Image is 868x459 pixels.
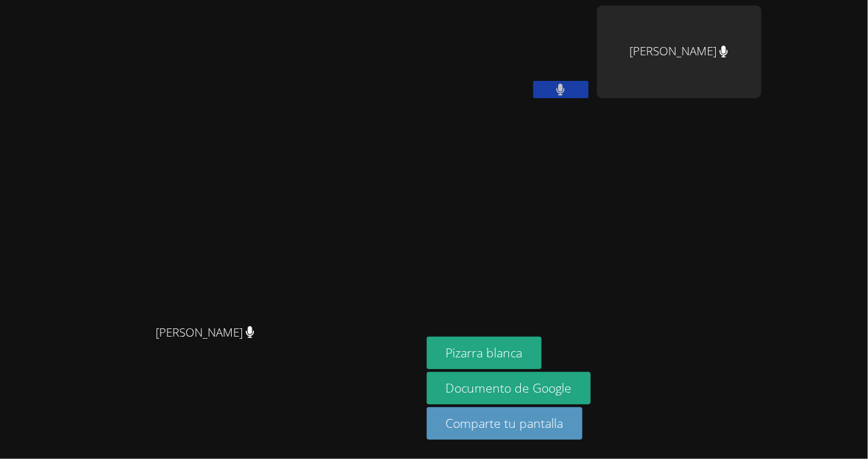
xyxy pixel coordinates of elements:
font: Comparte tu pantalla [445,415,563,431]
button: Comparte tu pantalla [427,407,583,440]
a: Documento de Google [427,372,591,404]
font: [PERSON_NAME] [156,324,243,340]
font: [PERSON_NAME] [629,43,717,59]
font: Pizarra blanca [445,344,522,361]
font: Documento de Google [445,380,571,396]
button: Pizarra blanca [427,337,542,369]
